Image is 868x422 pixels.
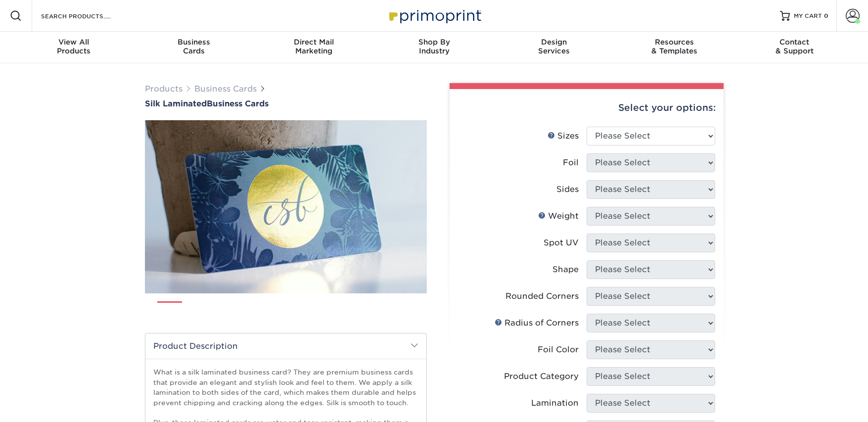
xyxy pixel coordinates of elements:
span: Shop By [374,38,494,47]
span: Direct Mail [254,38,374,47]
a: Business Cards [194,84,257,94]
span: Resources [614,38,734,47]
div: Product Category [504,371,579,382]
a: Resources& Templates [614,32,734,63]
h1: Business Cards [145,99,427,108]
div: Sizes [548,130,579,142]
span: Contact [734,38,855,47]
div: Spot UV [544,237,579,249]
span: View All [14,38,134,47]
img: Primoprint [385,5,484,26]
span: Silk Laminated [145,99,207,108]
a: Direct MailMarketing [254,32,374,63]
a: Contact& Support [734,32,855,63]
div: Radius of Corners [495,317,579,329]
a: Products [145,84,183,94]
div: & Templates [614,38,734,55]
div: Weight [538,210,579,222]
div: Sides [556,184,579,195]
img: Business Cards 07 [356,297,381,322]
div: Products [14,38,134,55]
a: BusinessCards [134,32,254,63]
div: Foil [563,157,579,169]
span: 0 [824,12,828,19]
div: Industry [374,38,494,55]
img: Business Cards 01 [157,298,182,323]
img: Silk Laminated 01 [145,66,427,348]
div: Select your options: [457,89,716,127]
a: Shop ByIndustry [374,32,494,63]
div: Foil Color [538,344,579,356]
div: Shape [552,264,579,276]
a: DesignServices [494,32,614,63]
a: Silk LaminatedBusiness Cards [145,99,427,108]
img: Business Cards 04 [257,297,281,322]
div: & Support [734,38,855,55]
span: MY CART [794,12,822,20]
h2: Product Description [145,333,426,359]
img: Business Cards 08 [389,297,414,322]
img: Business Cards 02 [190,297,215,322]
span: Design [494,38,614,47]
div: Rounded Corners [505,290,579,302]
img: Business Cards 06 [323,297,348,322]
a: View AllProducts [14,32,134,63]
div: Lamination [531,397,579,409]
div: Marketing [254,38,374,55]
div: Cards [134,38,254,55]
div: Services [494,38,614,55]
span: Business [134,38,254,47]
img: Business Cards 05 [290,297,315,322]
img: Business Cards 03 [224,297,248,322]
input: SEARCH PRODUCTS..... [40,10,137,22]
